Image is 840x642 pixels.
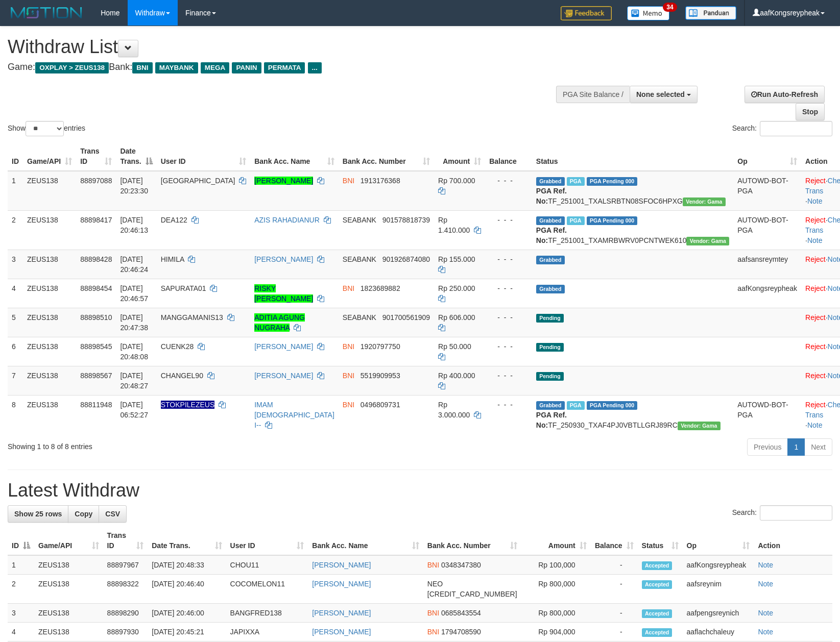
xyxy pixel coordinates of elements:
[532,395,733,434] td: TF_250930_TXAF4PJ0VBTLLGRJ89RC
[155,62,198,73] span: MAYBANK
[120,177,148,195] span: [DATE] 20:23:30
[532,210,733,250] td: TF_251001_TXAMRBWRV0PCNTWEK610
[361,177,400,185] span: Copy 1913176368 to clipboard
[805,255,826,263] a: Reject
[683,526,754,555] th: Op: activate to sort column ascending
[532,171,733,211] td: TF_251001_TXALSRBTN08SFOC6HPXG
[732,505,832,521] label: Search:
[758,609,773,617] a: Note
[23,366,76,395] td: ZEUS138
[382,255,430,263] span: Copy 901926874080 to clipboard
[536,256,565,264] span: Grabbed
[80,401,112,409] span: 88811948
[161,313,223,322] span: MANGGAMANIS13
[161,372,203,380] span: CHANGEL90
[35,62,109,73] span: OXPLAY > ZEUS138
[8,5,85,20] img: MOTION_logo.png
[80,372,112,380] span: 88898567
[382,216,430,224] span: Copy 901578818739 to clipboard
[807,197,823,205] a: Note
[733,395,801,434] td: AUTOWD-BOT-PGA
[567,177,585,186] span: Marked by aafpengsreynich
[733,210,801,250] td: AUTOWD-BOT-PGA
[312,628,371,636] a: [PERSON_NAME]
[489,254,528,264] div: - - -
[536,401,565,410] span: Grabbed
[120,372,148,390] span: [DATE] 20:48:27
[8,250,23,279] td: 3
[8,604,34,623] td: 3
[8,142,23,171] th: ID
[536,177,565,186] span: Grabbed
[8,171,23,211] td: 1
[758,580,773,588] a: Note
[14,510,62,518] span: Show 25 rows
[567,216,585,225] span: Marked by aafsolysreylen
[587,216,638,225] span: PGA Pending
[438,342,471,351] span: Rp 50.000
[489,176,528,186] div: - - -
[438,401,470,419] span: Rp 3.000.000
[23,142,76,171] th: Game/API: activate to sort column ascending
[34,555,103,575] td: ZEUS138
[68,505,99,523] a: Copy
[591,575,638,604] td: -
[23,279,76,308] td: ZEUS138
[8,210,23,250] td: 2
[250,142,339,171] th: Bank Acc. Name: activate to sort column ascending
[8,623,34,641] td: 4
[161,177,235,185] span: [GEOGRAPHIC_DATA]
[232,62,261,73] span: PANIN
[427,561,439,569] span: BNI
[103,526,148,555] th: Trans ID: activate to sort column ascending
[161,284,206,292] span: SAPURATA01
[683,197,726,206] span: Vendor URL: https://trx31.1velocity.biz
[254,177,313,185] a: [PERSON_NAME]
[120,216,148,234] span: [DATE] 20:46:13
[805,401,826,409] a: Reject
[343,216,376,224] span: SEABANK
[438,313,475,322] span: Rp 606.000
[148,555,226,575] td: [DATE] 20:48:33
[521,575,591,604] td: Rp 800,000
[34,623,103,641] td: ZEUS138
[80,177,112,185] span: 88897088
[254,313,305,332] a: ADITIA AGUNG NUGRAHA
[441,628,481,636] span: Copy 1794708590 to clipboard
[120,342,148,361] span: [DATE] 20:48:08
[805,177,826,185] a: Reject
[75,510,92,518] span: Copy
[556,86,630,103] div: PGA Site Balance /
[103,575,148,604] td: 88898322
[678,422,721,430] span: Vendor URL: https://trx31.1velocity.biz
[8,505,68,523] a: Show 25 rows
[308,526,423,555] th: Bank Acc. Name: activate to sort column ascending
[8,366,23,395] td: 7
[34,526,103,555] th: Game/API: activate to sort column ascending
[148,604,226,623] td: [DATE] 20:46:00
[683,555,754,575] td: aafKongsreypheak
[805,284,826,292] a: Reject
[80,216,112,224] span: 88898417
[760,505,832,521] input: Search:
[103,555,148,575] td: 88897967
[536,226,567,244] b: PGA Ref. No:
[489,371,528,381] div: - - -
[80,313,112,322] span: 88898510
[438,255,475,263] span: Rp 155.000
[642,609,673,618] span: Accepted
[683,604,754,623] td: aafpengsreynich
[427,628,439,636] span: BNI
[226,555,308,575] td: CHOU11
[23,210,76,250] td: ZEUS138
[754,526,832,555] th: Action
[805,313,826,322] a: Reject
[591,526,638,555] th: Balance: activate to sort column ascending
[103,604,148,623] td: 88898290
[80,284,112,292] span: 88898454
[521,604,591,623] td: Rp 800,000
[427,590,517,598] span: Copy 5859459289034422 to clipboard
[591,604,638,623] td: -
[343,342,354,351] span: BNI
[758,561,773,569] a: Note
